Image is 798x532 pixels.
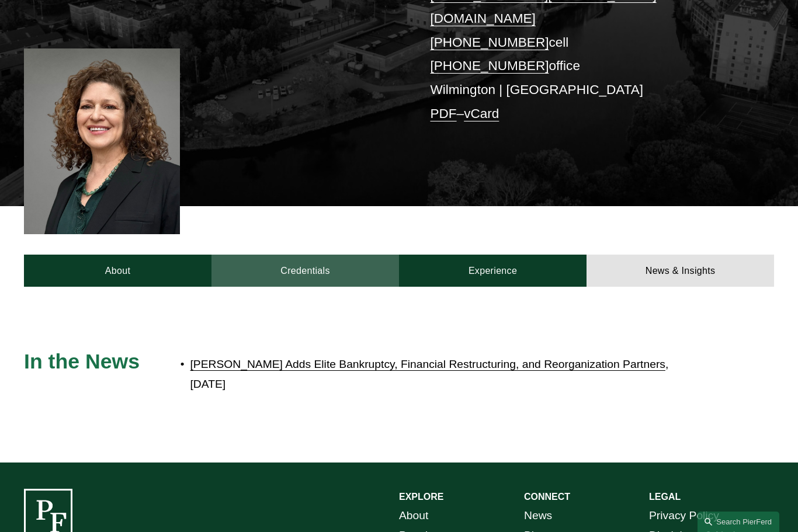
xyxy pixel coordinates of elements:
[430,106,456,121] a: PDF
[211,255,399,287] a: Credentials
[190,354,680,395] p: , [DATE]
[430,35,549,50] a: [PHONE_NUMBER]
[24,350,140,373] span: In the News
[524,492,570,502] strong: CONNECT
[524,506,552,526] a: News
[399,255,587,287] a: Experience
[399,506,428,526] a: About
[399,492,443,502] strong: EXPLORE
[464,106,499,121] a: vCard
[649,506,719,526] a: Privacy Policy
[698,512,779,532] a: Search this site
[24,255,211,287] a: About
[190,358,665,370] a: [PERSON_NAME] Adds Elite Bankruptcy, Financial Restructuring, and Reorganization Partners
[587,255,774,287] a: News & Insights
[430,58,549,73] a: [PHONE_NUMBER]
[649,492,681,502] strong: LEGAL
